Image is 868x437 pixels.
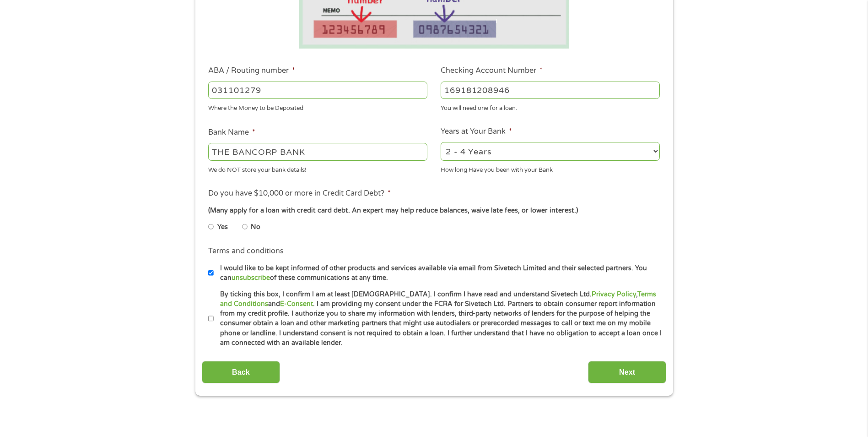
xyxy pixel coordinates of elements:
input: Back [202,361,280,383]
div: (Many apply for a loan with credit card debt. An expert may help reduce balances, waive late fees... [208,206,659,216]
label: Do you have $10,000 or more in Credit Card Debt? [208,189,391,198]
label: ABA / Routing number [208,66,295,76]
a: unsubscribe [232,274,270,282]
div: You will need one for a loan. [441,101,660,113]
label: Years at Your Bank [441,127,512,137]
label: Bank Name [208,128,255,137]
div: How long Have you been with your Bank [441,162,660,175]
a: Terms and Conditions [220,290,656,308]
div: We do NOT store your bank details! [208,162,427,175]
input: 345634636 [441,82,660,99]
label: Terms and conditions [208,246,284,256]
label: No [251,222,260,232]
label: By ticking this box, I confirm I am at least [DEMOGRAPHIC_DATA]. I confirm I have read and unders... [214,290,663,348]
label: I would like to be kept informed of other products and services available via email from Sivetech... [214,263,663,283]
a: E-Consent [280,300,313,308]
label: Checking Account Number [441,66,543,76]
input: Next [588,361,666,383]
a: Privacy Policy [592,290,636,298]
label: Yes [217,222,228,232]
div: Where the Money to be Deposited [208,101,427,113]
input: 263177916 [208,82,427,99]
